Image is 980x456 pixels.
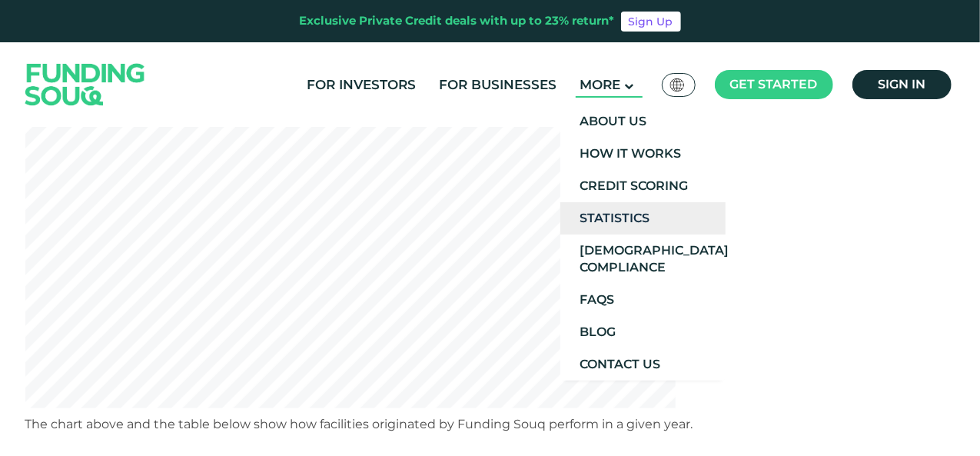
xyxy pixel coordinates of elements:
[25,416,955,433] div: The chart above and the table below show how facilities originated by Funding Souq perform in a g...
[560,348,726,381] a: Contact Us
[580,77,620,92] span: More
[560,170,726,202] a: Credit Scoring
[560,138,726,170] a: How It Works
[621,12,681,32] a: Sign Up
[560,235,726,284] a: [DEMOGRAPHIC_DATA] Compliance
[730,77,818,92] span: Get started
[10,45,161,123] img: Logo
[303,72,420,98] a: For Investors
[560,316,726,348] a: Blog
[560,105,726,138] a: About Us
[560,284,726,316] a: FAQs
[560,202,726,235] a: Statistics
[878,77,925,92] span: Sign in
[435,72,560,98] a: For Businesses
[670,78,684,92] img: SA Flag
[300,12,615,30] div: Exclusive Private Credit deals with up to 23% return*
[852,70,952,99] a: Sign in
